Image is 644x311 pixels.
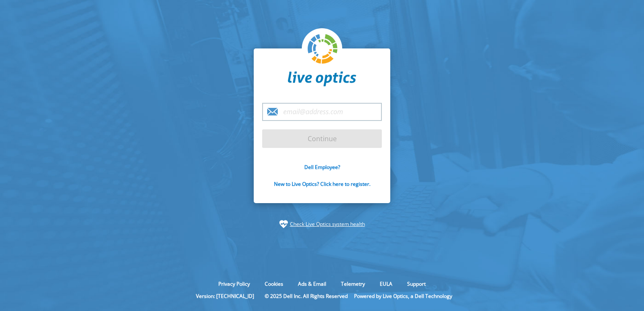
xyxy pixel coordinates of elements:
img: liveoptics-logo.svg [308,34,338,64]
li: Powered by Live Optics, a Dell Technology [354,292,452,300]
a: Dell Employee? [304,164,340,171]
a: Privacy Policy [212,280,256,287]
a: Support [401,280,432,287]
li: Version: [TECHNICAL_ID] [192,292,258,300]
input: email@address.com [262,103,382,121]
a: New to Live Optics? Click here to register. [274,180,370,188]
li: © 2025 Dell Inc. All Rights Reserved [260,292,352,300]
img: liveoptics-word.svg [288,71,356,86]
a: Ads & Email [292,280,333,287]
a: EULA [373,280,399,287]
a: Telemetry [335,280,371,287]
a: Cookies [258,280,290,287]
a: Check Live Optics system health [290,220,365,228]
img: status-check-icon.svg [279,220,288,228]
